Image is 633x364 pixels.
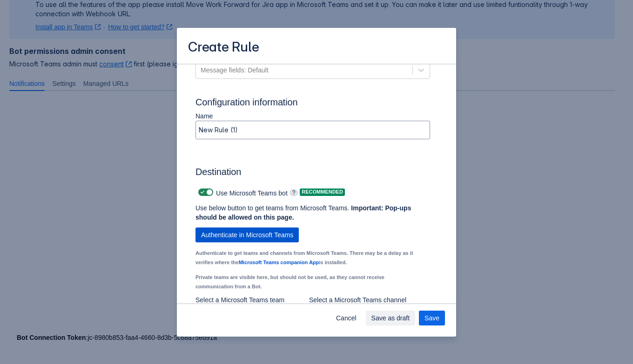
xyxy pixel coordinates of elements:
[196,122,430,138] input: Please enter the name of the rule here
[371,311,410,325] span: Save as draft
[239,260,319,265] a: Microsoft Teams companion App
[177,64,456,304] div: Scrollable content
[366,311,416,325] button: Save as draft
[195,295,302,305] p: Select a Microsoft Teams team
[195,111,430,121] p: Name
[330,311,362,325] button: Cancel
[201,227,293,242] span: Authenticate in Microsoft Teams
[195,203,415,222] p: Use below button to get teams from Microsoft Teams.
[195,186,288,199] div: Use Microsoft Teams bot
[290,189,298,196] span: ?
[188,39,259,57] h3: Create Rule
[309,295,415,305] p: Select a Microsoft Teams channel
[424,311,439,325] span: Save
[201,65,269,75] div: Message fields: Default
[419,311,445,325] button: Save
[195,250,413,265] small: Authenticate to get teams and channels from Microsoft Teams. There may be a delay as it verifies ...
[195,97,438,111] h3: Configuration information
[300,189,345,195] span: Recommended
[195,227,299,242] button: Authenticate in Microsoft Teams
[195,274,384,289] small: Private teams are visible here, but should not be used, as they cannot receive communication from...
[195,166,430,181] h3: Destination
[336,311,357,325] span: Cancel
